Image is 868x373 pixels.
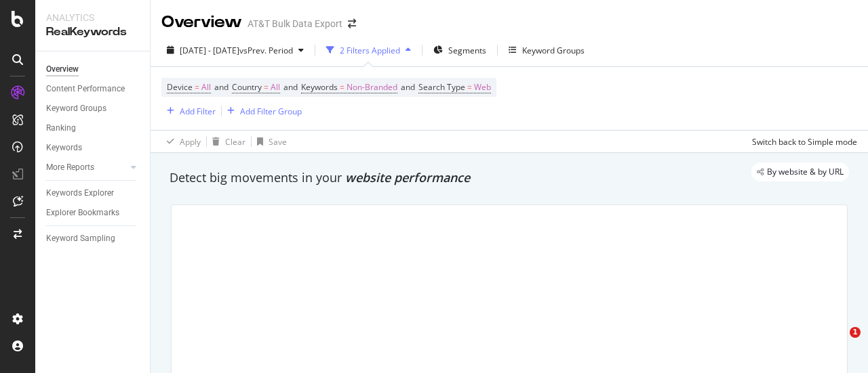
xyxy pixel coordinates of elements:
a: Explorer Bookmarks [46,206,140,220]
div: Keyword Groups [522,45,585,56]
iframe: Intercom live chat [822,327,854,359]
div: More Reports [46,160,94,175]
div: Content Performance [46,82,125,96]
div: Keywords Explorer [46,186,114,200]
div: Keyword Sampling [46,232,115,246]
a: Keyword Groups [46,102,140,116]
span: Search Type [418,81,465,93]
div: Keyword Groups [46,102,106,116]
span: vs Prev. Period [239,45,293,56]
div: AT&T Bulk Data Export [248,17,342,30]
button: Switch back to Simple mode [747,131,857,152]
button: Clear [207,131,245,152]
span: Keywords [301,81,338,93]
span: Non-Branded [347,78,397,97]
span: All [201,78,211,97]
div: Save [269,136,287,148]
button: Add Filter [161,103,216,119]
div: Add Filter [180,106,216,117]
span: Segments [448,45,486,56]
span: [DATE] - [DATE] [180,45,239,56]
a: Content Performance [46,82,140,96]
span: and [401,81,415,93]
a: Keyword Sampling [46,232,140,246]
div: RealKeywords [46,24,139,40]
a: Overview [46,62,140,76]
button: Save [252,131,287,152]
span: = [195,81,199,93]
button: [DATE] - [DATE]vsPrev. Period [161,39,309,61]
div: Explorer Bookmarks [46,206,119,220]
span: Device [167,81,193,93]
span: Country [232,81,262,93]
div: Clear [225,136,245,148]
span: = [264,81,269,93]
span: = [467,81,472,93]
button: Add Filter Group [222,103,302,119]
button: Segments [428,39,492,61]
span: = [340,81,344,93]
button: Keyword Groups [503,39,590,61]
a: Keywords [46,141,140,155]
a: Keywords Explorer [46,186,140,200]
span: By website & by URL [767,168,844,176]
div: 2 Filters Applied [340,45,400,56]
a: Ranking [46,121,140,135]
span: Web [474,78,491,97]
span: All [271,78,280,97]
span: and [214,81,229,93]
div: Switch back to Simple mode [752,136,857,148]
a: More Reports [46,160,127,175]
div: Keywords [46,141,82,155]
div: Ranking [46,121,76,135]
button: 2 Filters Applied [321,39,416,61]
button: Apply [161,131,201,152]
div: Apply [180,136,201,148]
span: 1 [850,327,861,338]
div: Analytics [46,11,139,24]
div: Overview [161,11,242,34]
div: arrow-right-arrow-left [348,19,356,28]
span: and [283,81,298,93]
div: Overview [46,62,79,76]
div: legacy label [751,162,849,181]
div: Add Filter Group [240,106,302,117]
